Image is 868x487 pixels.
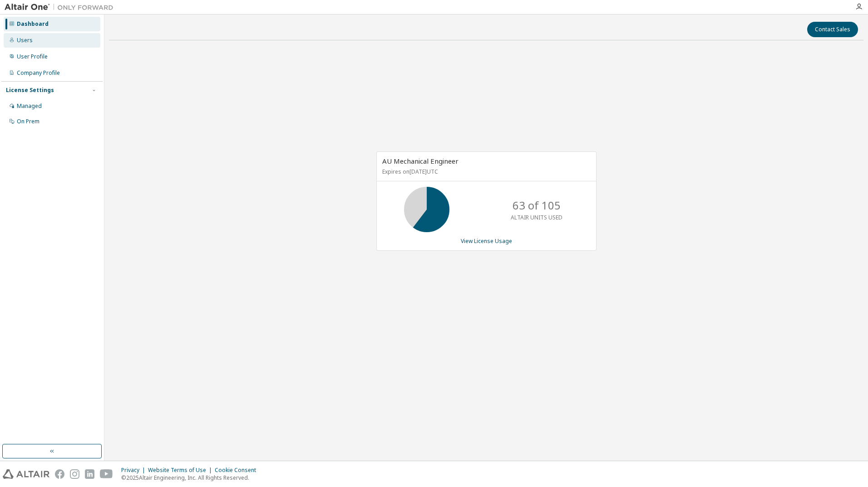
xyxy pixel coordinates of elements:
span: AU Mechanical Engineer [382,156,459,166]
img: altair_logo.svg [3,469,49,479]
img: Altair One [5,3,118,12]
div: On Prem [17,118,39,125]
div: User Profile [17,53,48,60]
img: instagram.svg [70,469,79,479]
p: ALTAIR UNITS USED [511,214,562,221]
a: View License Usage [461,237,512,245]
div: Cookie Consent [215,467,261,474]
button: Contact Sales [807,22,858,37]
p: © 2025 Altair Engineering, Inc. All Rights Reserved. [121,474,261,482]
div: Company Profile [17,69,60,77]
img: facebook.svg [55,469,64,479]
p: Expires on [DATE] UTC [382,168,588,175]
div: Managed [17,102,42,110]
div: Privacy [121,467,148,474]
div: Website Terms of Use [148,467,215,474]
img: linkedin.svg [85,469,94,479]
div: Dashboard [17,20,49,28]
div: Users [17,37,33,44]
div: License Settings [6,87,54,94]
img: youtube.svg [100,469,113,479]
p: 63 of 105 [513,198,561,213]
